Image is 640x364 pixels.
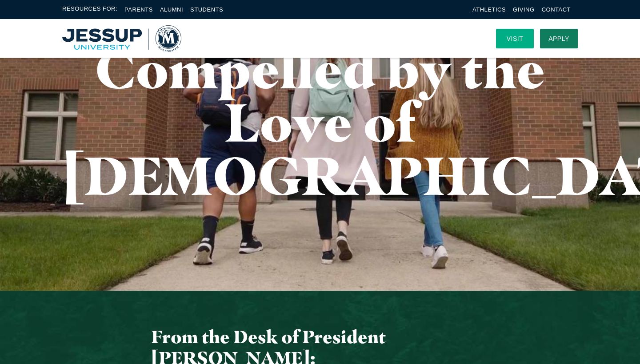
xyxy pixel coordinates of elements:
a: Parents [124,6,153,13]
a: Contact [542,6,571,13]
a: Visit [496,29,534,48]
a: Home [62,25,181,52]
a: Students [190,6,223,13]
h1: Compelled by the Love of [DEMOGRAPHIC_DATA] [62,42,578,202]
span: Resources For: [62,4,117,15]
a: Apply [540,29,578,48]
img: Multnomah University Logo [62,25,181,52]
a: Giving [513,6,535,13]
a: Athletics [472,6,506,13]
a: Alumni [160,6,183,13]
